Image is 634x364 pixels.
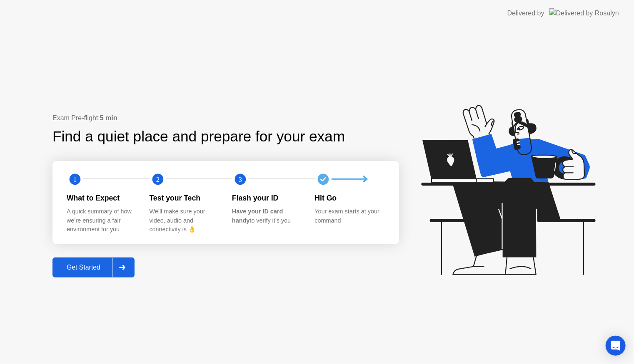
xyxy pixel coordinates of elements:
[232,193,302,203] div: Flash your ID
[156,175,159,183] text: 2
[100,114,117,121] b: 5 min
[52,113,399,123] div: Exam Pre-flight:
[507,8,544,18] div: Delivered by
[52,126,346,148] div: Find a quiet place and prepare for your exam
[150,193,219,203] div: Test your Tech
[239,175,242,183] text: 3
[232,208,283,224] b: Have your ID card handy
[315,207,384,225] div: Your exam starts at your command
[67,193,136,203] div: What to Expect
[315,193,384,203] div: Hit Go
[606,336,626,356] div: Open Intercom Messenger
[232,207,302,225] div: to verify it’s you
[150,207,219,234] div: We’ll make sure your video, audio and connectivity is 👌
[55,264,112,271] div: Get Started
[52,258,135,277] button: Get Started
[73,175,77,183] text: 1
[549,8,619,18] img: Delivered by Rosalyn
[67,207,136,234] div: A quick summary of how we’re ensuring a fair environment for you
